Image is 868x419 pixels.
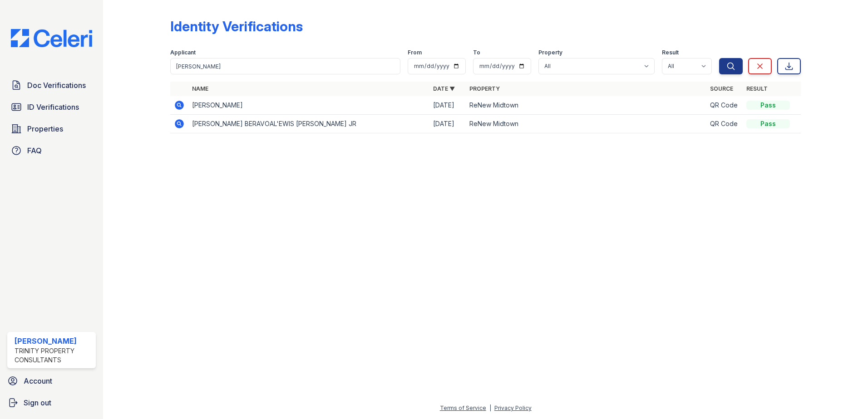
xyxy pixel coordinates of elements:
[746,119,790,128] div: Pass
[746,101,790,110] div: Pass
[27,102,79,112] span: ID Verifications
[473,49,480,56] label: To
[466,96,707,115] td: ReNew Midtown
[170,49,196,56] label: Applicant
[706,96,743,115] td: QR Code
[27,145,42,156] span: FAQ
[188,115,429,133] td: [PERSON_NAME] BERAVOAL'EWIS [PERSON_NAME] JR
[170,58,400,74] input: Search by name or phone number
[27,123,63,134] span: Properties
[466,115,707,133] td: ReNew Midtown
[433,85,455,92] a: Date ▼
[15,346,92,365] div: Trinity Property Consultants
[489,404,491,411] div: |
[15,336,92,346] div: [PERSON_NAME]
[7,120,96,138] a: Properties
[24,375,52,386] span: Account
[4,372,99,390] a: Account
[192,85,208,92] a: Name
[494,404,532,411] a: Privacy Policy
[429,115,466,133] td: [DATE]
[170,18,303,34] div: Identity Verifications
[746,85,768,92] a: Result
[188,96,429,115] td: [PERSON_NAME]
[408,49,422,56] label: From
[27,80,86,91] span: Doc Verifications
[706,115,743,133] td: QR Code
[4,394,99,412] a: Sign out
[710,85,733,92] a: Source
[7,76,96,94] a: Doc Verifications
[538,49,562,56] label: Property
[662,49,679,56] label: Result
[440,404,486,411] a: Terms of Service
[7,141,96,160] a: FAQ
[4,29,99,47] img: CE_Logo_Blue-a8612792a0a2168367f1c8372b55b34899dd931a85d93a1a3d3e32e68fde9ad4.png
[469,85,500,92] a: Property
[24,397,51,408] span: Sign out
[7,98,96,116] a: ID Verifications
[429,96,466,115] td: [DATE]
